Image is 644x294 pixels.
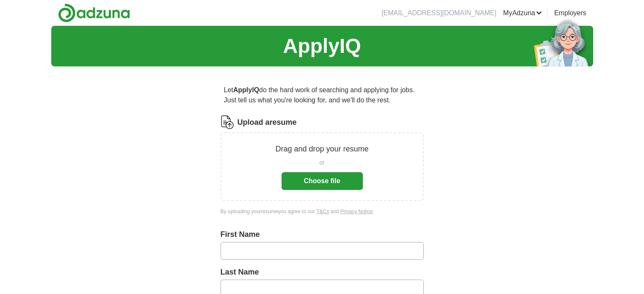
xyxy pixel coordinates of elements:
p: Let do the hard work of searching and applying for jobs. Just tell us what you're looking for, an... [221,82,424,109]
h1: ApplyIQ [283,31,361,61]
a: MyAdzuna [503,8,542,18]
div: By uploading your resume you agree to our and . [221,208,424,215]
a: Employers [554,8,586,18]
img: CV Icon [221,115,234,129]
a: Privacy Notice [340,209,373,214]
label: First Name [221,229,424,240]
label: Last Name [221,267,424,278]
p: Drag and drop your resume [275,143,368,155]
a: T&Cs [316,209,329,214]
label: Upload a resume [238,117,297,128]
button: Choose file [282,172,363,190]
span: or [319,158,324,167]
strong: ApplyIQ [233,86,259,93]
li: [EMAIL_ADDRESS][DOMAIN_NAME] [381,8,496,18]
img: Adzuna logo [58,3,130,22]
